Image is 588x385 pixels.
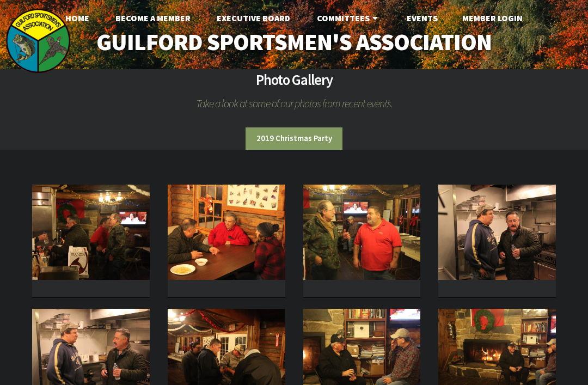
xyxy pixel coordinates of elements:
a: Committees [308,7,389,29]
a: Executive Board [208,7,299,29]
a: Events [398,7,446,29]
a: Become A Member [107,7,199,29]
a: Home [57,7,98,29]
li: 2019 Christmas Party [246,127,342,150]
a: Guilford Sportsmen's Association [76,22,512,62]
img: logo_sm.png [5,8,71,74]
a: Member Login [454,7,531,29]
